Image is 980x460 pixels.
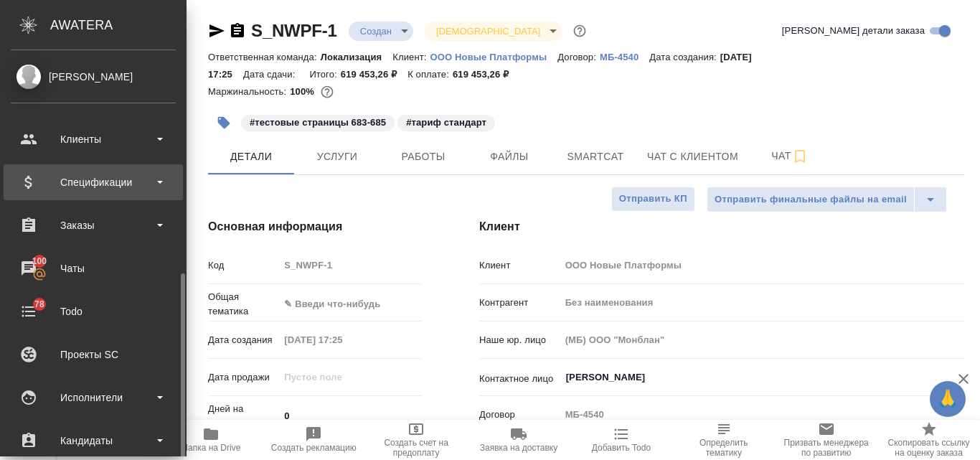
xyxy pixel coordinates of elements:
[389,148,458,166] span: Работы
[561,148,630,166] span: Smartcat
[208,52,321,62] p: Ответственная команда:
[468,420,570,460] button: Заявка на доставку
[886,438,971,458] span: Скопировать ссылку на оценку заказа
[479,372,560,386] p: Контактное лицо
[11,430,176,451] div: Кандидаты
[479,218,964,235] h4: Клиент
[707,187,947,212] div: split button
[279,367,405,388] input: Пустое поле
[392,52,430,62] p: Клиент:
[430,52,558,62] p: ООО Новые Платформы
[290,86,318,97] p: 100%
[11,128,176,150] div: Клиенты
[50,11,187,39] div: AWATERA
[11,387,176,408] div: Исполнители
[479,258,560,273] p: Клиент
[11,301,176,322] div: Todo
[303,148,372,166] span: Услуги
[432,25,545,37] button: [DEMOGRAPHIC_DATA]
[681,438,766,458] span: Определить тематику
[349,22,413,41] div: Создан
[11,215,176,236] div: Заказы
[560,255,964,276] input: Пустое поле
[279,329,405,350] input: Пустое поле
[11,69,176,85] div: [PERSON_NAME]
[407,69,453,80] p: К оплате:
[783,438,869,458] span: Призвать менеджера по развитию
[570,420,672,460] button: Добавить Todo
[208,258,279,273] p: Код
[26,297,53,311] span: 78
[479,296,560,310] p: Контрагент
[782,24,925,38] span: [PERSON_NAME] детали заказа
[557,52,600,62] p: Договор:
[229,22,246,39] button: Скопировать ссылку
[936,384,960,414] span: 🙏
[279,405,422,426] input: ✎ Введи что-нибудь
[271,443,357,453] span: Создать рекламацию
[649,52,720,62] p: Дата создания:
[11,258,176,279] div: Чаты
[208,333,279,347] p: Дата создания
[284,297,405,311] div: ✎ Введи что-нибудь
[930,381,966,417] button: 🙏
[611,187,695,212] button: Отправить КП
[647,148,738,166] span: Чат с клиентом
[279,292,422,316] div: ✎ Введи что-нибудь
[250,116,386,130] p: #тестовые страницы 683-685
[208,218,422,235] h4: Основная информация
[374,438,459,458] span: Создать счет на предоплату
[4,337,183,372] a: Проекты SC
[208,107,240,139] button: Добавить тэг
[715,192,907,208] span: Отправить финальные файлы на email
[365,420,468,460] button: Создать счет на предоплату
[341,69,407,80] p: 619 453,26 ₽
[160,420,263,460] button: Папка на Drive
[4,294,183,329] a: 78Todo
[430,50,558,62] a: ООО Новые Платформы
[279,255,422,276] input: Пустое поле
[707,187,915,212] button: Отправить финальные файлы на email
[208,370,279,385] p: Дата продажи
[217,148,286,166] span: Детали
[791,148,809,165] svg: Подписаться
[208,402,279,431] p: Дней на выполнение
[356,25,396,37] button: Создан
[560,404,964,425] input: Пустое поле
[560,329,964,350] input: Пустое поле
[24,254,56,268] span: 100
[425,22,562,41] div: Создан
[406,116,486,130] p: #тариф стандарт
[182,443,240,453] span: Папка на Drive
[755,147,824,165] span: Чат
[775,420,877,460] button: Призвать менеджера по развитию
[208,86,290,97] p: Маржинальность:
[475,148,544,166] span: Файлы
[479,333,560,347] p: Наше юр. лицо
[321,52,393,62] p: Локализация
[208,22,225,39] button: Скопировать ссылку для ЯМессенджера
[453,69,519,80] p: 619 453,26 ₽
[243,69,298,80] p: Дата сдачи:
[592,443,651,453] span: Добавить Todo
[4,250,183,286] a: 100Чаты
[263,420,365,460] button: Создать рекламацию
[672,420,775,460] button: Определить тематику
[560,292,964,313] input: Пустое поле
[11,344,176,365] div: Проекты SC
[11,172,176,193] div: Спецификации
[600,50,649,62] a: МБ-4540
[600,52,649,62] p: МБ-4540
[479,408,560,422] p: Договор
[619,191,687,207] span: Отправить КП
[877,420,980,460] button: Скопировать ссылку на оценку заказа
[480,443,557,453] span: Заявка на доставку
[208,290,279,319] p: Общая тематика
[309,69,340,80] p: Итого:
[251,21,337,40] a: S_NWPF-1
